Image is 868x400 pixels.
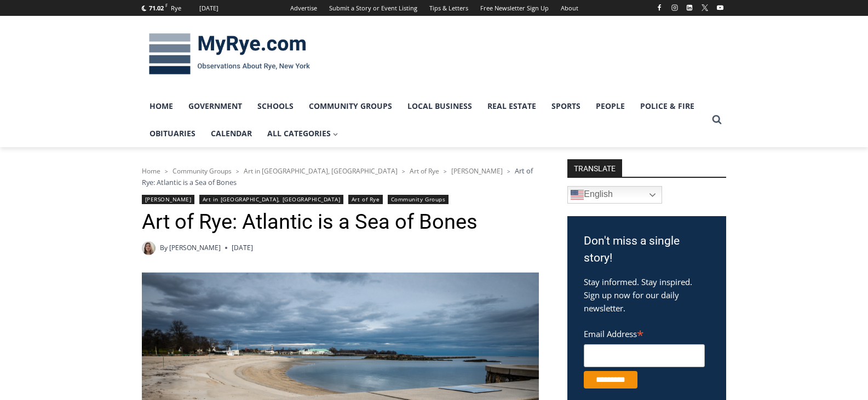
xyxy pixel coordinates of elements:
a: Calendar [203,120,260,147]
a: Local Business [400,92,480,120]
div: Rye [171,3,181,13]
a: English [567,186,662,204]
button: View Search Form [707,110,727,130]
a: Police & Fire [633,92,702,120]
span: > [165,167,168,175]
nav: Breadcrumbs [142,165,539,188]
span: > [402,167,405,175]
a: People [588,92,633,120]
a: All Categories [260,120,346,147]
h1: Art of Rye: Atlantic is a Sea of Bones [142,210,539,235]
strong: TRANSLATE [567,159,622,177]
a: Home [142,166,160,176]
time: [DATE] [232,242,253,253]
span: > [236,167,239,175]
p: Stay informed. Stay inspired. Sign up now for our daily newsletter. [584,275,710,315]
a: YouTube [714,1,727,14]
span: All Categories [267,127,338,140]
a: Art in [GEOGRAPHIC_DATA], [GEOGRAPHIC_DATA] [199,195,344,204]
a: [PERSON_NAME] [142,195,195,204]
nav: Primary Navigation [142,92,707,148]
a: Government [181,92,250,120]
span: > [507,167,510,175]
a: Community Groups [173,166,232,176]
a: Schools [250,92,301,120]
a: Instagram [668,1,681,14]
a: Real Estate [480,92,544,120]
a: Art in [GEOGRAPHIC_DATA], [GEOGRAPHIC_DATA] [244,166,398,176]
h3: Don't miss a single story! [584,233,710,267]
img: en [571,188,584,201]
a: Art of Rye [410,166,439,176]
a: [PERSON_NAME] [169,243,221,252]
a: Community Groups [301,92,400,120]
a: Obituaries [142,120,203,147]
a: Sports [544,92,588,120]
img: (PHOTO: MyRye.com intern Amélie Coghlan, 2025. Contributed.) [142,241,156,255]
a: Art of Rye [348,195,383,204]
span: By [160,242,168,253]
a: Linkedin [683,1,696,14]
img: MyRye.com [142,26,317,83]
span: 71.02 [149,4,164,12]
a: Author image [142,241,156,255]
a: X [698,1,711,14]
a: Community Groups [388,195,449,204]
a: [PERSON_NAME] [451,166,503,176]
a: Facebook [653,1,666,14]
span: > [444,167,447,175]
div: [DATE] [199,3,219,13]
a: Home [142,92,181,120]
span: F [165,2,168,8]
span: Art of Rye: Atlantic is a Sea of Bones [142,166,533,187]
label: Email Address [584,323,705,343]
